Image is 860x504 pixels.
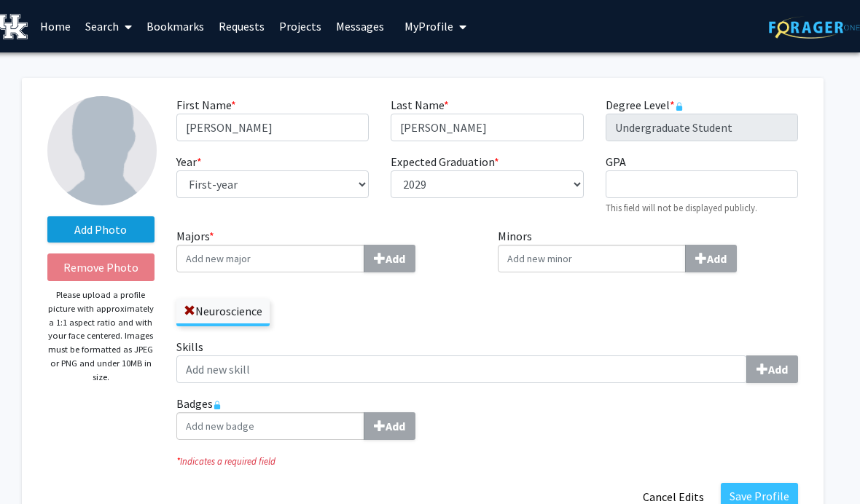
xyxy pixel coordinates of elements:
label: Degree Level [606,96,684,114]
a: Requests [211,1,272,52]
a: Home [33,1,78,52]
input: BadgesAdd [176,412,364,440]
label: Skills [176,338,798,383]
svg: This information is provided and automatically updated by the University of Kentucky and is not e... [675,102,684,111]
button: Badges [364,412,415,440]
button: Minors [685,245,737,272]
a: Search [78,1,139,52]
b: Add [707,251,727,266]
input: Majors*Add [176,245,364,272]
button: Remove Photo [47,253,155,281]
label: Neuroscience [176,299,270,323]
a: Projects [272,1,329,52]
b: Add [386,419,405,433]
label: Year [176,153,202,170]
label: Last Name [391,96,449,114]
a: Messages [329,1,391,52]
img: ForagerOne Logo [769,16,860,39]
label: Minors [498,227,798,272]
label: Expected Graduation [391,153,499,170]
button: Skills [746,355,798,383]
b: Add [768,362,788,377]
label: AddProfile Picture [47,216,155,243]
label: First Name [176,96,236,114]
small: This field will not be displayed publicly. [606,202,757,213]
label: GPA [606,153,626,170]
iframe: Chat [11,438,62,493]
img: Profile Picture [47,96,157,205]
a: Bookmarks [139,1,211,52]
label: Majors [176,227,477,272]
i: Indicates a required field [176,454,798,468]
p: Please upload a profile picture with approximately a 1:1 aspect ratio and with your face centered... [47,288,155,384]
span: My Profile [404,19,453,34]
input: MinorsAdd [498,245,686,272]
label: Badges [176,395,798,440]
button: Majors* [364,245,415,272]
b: Add [386,251,405,266]
input: SkillsAdd [176,355,747,383]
